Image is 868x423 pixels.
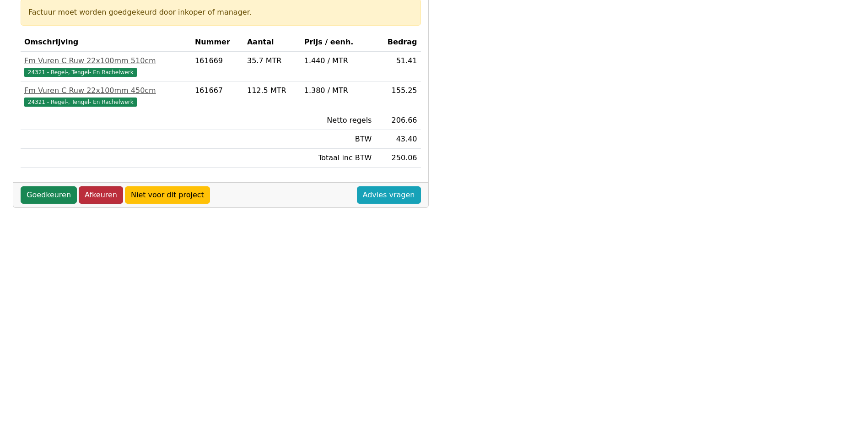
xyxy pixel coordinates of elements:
[21,186,77,204] a: Goedkeuren
[24,85,188,107] a: Fm Vuren C Ruw 22x100mm 450cm24321 - Regel-, Tengel- En Rachelwerk
[79,186,123,204] a: Afkeuren
[24,68,137,77] span: 24321 - Regel-, Tengel- En Rachelwerk
[191,81,243,111] td: 161667
[24,55,188,77] a: Fm Vuren C Ruw 22x100mm 510cm24321 - Regel-, Tengel- En Rachelwerk
[301,130,376,149] td: BTW
[125,186,210,204] a: Niet voor dit project
[24,55,188,66] div: Fm Vuren C Ruw 22x100mm 510cm
[375,52,421,81] td: 51.41
[357,186,421,204] a: Advies vragen
[247,55,297,66] div: 35.7 MTR
[301,111,376,130] td: Netto regels
[375,33,421,52] th: Bedrag
[21,33,191,52] th: Omschrijving
[28,7,413,18] div: Factuur moet worden goedgekeurd door inkoper of manager.
[304,85,372,96] div: 1.380 / MTR
[301,33,376,52] th: Prijs / eenh.
[375,81,421,111] td: 155.25
[304,55,372,66] div: 1.440 / MTR
[24,98,137,107] span: 24321 - Regel-, Tengel- En Rachelwerk
[247,85,297,96] div: 112.5 MTR
[301,149,376,168] td: Totaal inc BTW
[375,149,421,168] td: 250.06
[191,33,243,52] th: Nummer
[24,85,188,96] div: Fm Vuren C Ruw 22x100mm 450cm
[191,52,243,81] td: 161669
[375,111,421,130] td: 206.66
[243,33,301,52] th: Aantal
[375,130,421,149] td: 43.40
